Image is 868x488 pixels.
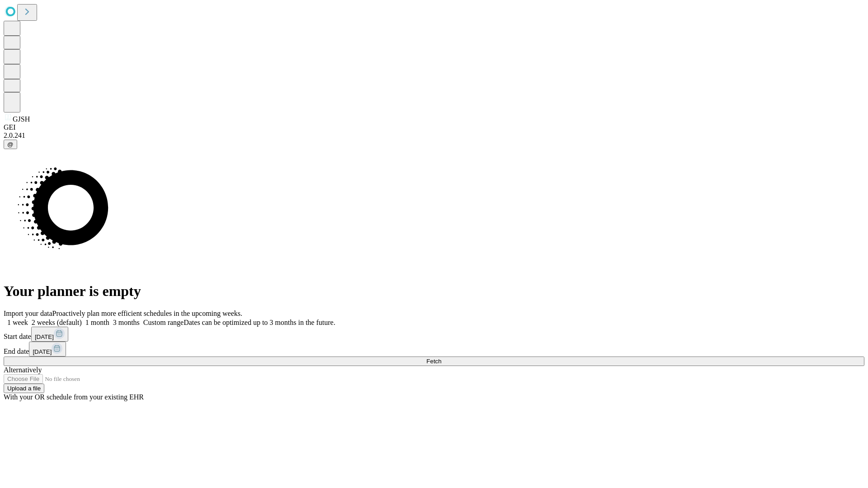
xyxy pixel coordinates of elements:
span: Custom range [143,319,184,326]
span: Fetch [426,358,441,365]
span: GJSH [13,115,30,123]
button: [DATE] [29,342,66,357]
span: 1 month [85,319,109,326]
span: 3 months [113,319,140,326]
div: 2.0.241 [4,131,864,140]
span: @ [7,141,14,148]
span: With your OR schedule from your existing EHR [4,393,144,401]
h1: Your planner is empty [4,283,864,300]
button: Fetch [4,357,864,366]
span: Alternatively [4,366,42,374]
button: Upload a file [4,384,44,393]
span: 1 week [7,319,28,326]
span: [DATE] [33,348,52,355]
span: Dates can be optimized up to 3 months in the future. [184,319,335,326]
button: @ [4,140,17,149]
div: End date [4,342,864,357]
span: [DATE] [35,333,54,340]
span: Import your data [4,310,52,317]
div: GEI [4,123,864,131]
span: Proactively plan more efficient schedules in the upcoming weeks. [52,310,242,317]
span: 2 weeks (default) [32,319,82,326]
button: [DATE] [31,327,68,342]
div: Start date [4,327,864,342]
